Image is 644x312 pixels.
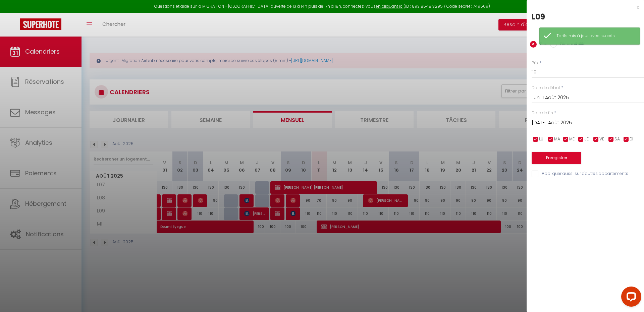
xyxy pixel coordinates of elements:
[537,41,547,48] label: Prix
[554,136,560,142] span: MA
[616,284,644,312] iframe: LiveChat chat widget
[556,33,633,39] div: Tarifs mis à jour avec succès
[630,136,633,142] span: DI
[532,152,581,164] button: Enregistrer
[614,136,620,142] span: SA
[539,136,543,142] span: LU
[532,11,639,22] div: L09
[584,136,589,142] span: JE
[599,136,604,142] span: VE
[532,60,538,66] label: Prix
[532,110,553,116] label: Date de fin
[569,136,575,142] span: ME
[532,85,560,91] label: Date de début
[527,3,639,11] div: x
